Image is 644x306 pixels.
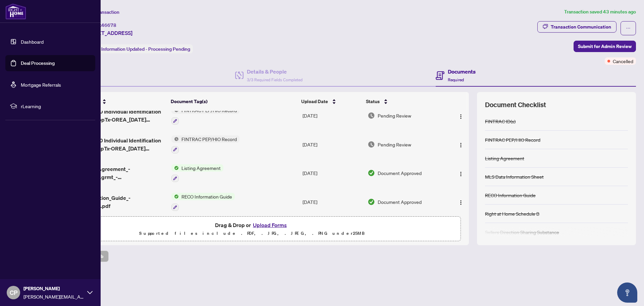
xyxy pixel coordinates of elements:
img: Status Icon [171,135,179,143]
span: 46678 [101,22,116,28]
th: Upload Date [299,92,363,111]
span: ellipsis [626,26,631,31]
span: CP [10,288,17,297]
div: RECO Information Guide [485,191,536,199]
img: Status Icon [171,193,179,200]
td: [DATE] [300,159,365,188]
img: Document Status [368,198,375,206]
span: Information Updated - Processing Pending [101,46,190,52]
div: MLS Data Information Sheet [485,173,544,180]
div: Listing Agreement [485,155,524,162]
img: Logo [458,200,464,205]
button: Logo [455,168,466,178]
a: Mortgage Referrals [21,82,61,88]
div: FINTRAC PEP/HIO Record [485,136,540,143]
span: Pending Review [378,112,411,119]
button: Upload Forms [251,221,289,229]
a: Deal Processing [21,60,55,66]
span: Document Approved [378,198,422,206]
span: rLearning [21,102,91,110]
img: Document Status [368,141,375,148]
h4: Documents [448,68,476,76]
button: Status IconListing Agreement [171,164,223,182]
img: Logo [458,171,464,177]
img: Logo [458,142,464,148]
th: Document Tag(s) [168,92,299,111]
button: Submit for Admin Review [574,41,636,52]
th: Status [363,92,444,111]
td: [DATE] [300,101,365,130]
img: Logo [458,114,464,119]
div: Transaction Communication [551,21,611,32]
span: Upload Date [301,98,328,105]
button: Transaction Communication [537,21,616,33]
span: 3/3 Required Fields Completed [247,77,303,82]
button: Status IconRECO Information Guide [171,193,235,211]
button: Logo [455,139,466,150]
span: [PERSON_NAME][EMAIL_ADDRESS][DOMAIN_NAME] [23,293,84,300]
a: Dashboard [21,39,44,45]
span: Status [366,98,380,105]
div: FINTRAC ID(s) [485,118,516,125]
img: Document Status [368,169,375,177]
h4: Details & People [247,68,303,76]
span: Reco_Information_Guide_-_RECO_Forms.pdf [66,194,166,210]
span: View Transaction [84,9,119,15]
img: Document Status [368,112,375,119]
span: FINTRAC - 630 Individual Identification Record A - PropTx-OREA_[DATE] 18_28_38.pdf [66,107,166,124]
button: Open asap [617,282,637,303]
span: Required [448,77,464,82]
article: Transaction saved 43 minutes ago [564,8,636,16]
th: (12) File Name [63,92,168,111]
div: Right at Home Schedule B [485,210,539,217]
span: Document Checklist [485,100,546,110]
span: RECO Information Guide [179,193,235,200]
span: FINTRAC - 630 Individual Identification Record B - PropTx-OREA_[DATE] 18_28_44.pdf [66,136,166,152]
div: Status: [83,44,193,53]
img: Status Icon [171,164,179,172]
td: [DATE] [300,130,365,159]
button: Logo [455,196,466,207]
img: logo [5,3,26,19]
p: Supported files include .PDF, .JPG, .JPEG, .PNG under 25 MB [47,229,457,237]
button: Status IconFINTRAC PEP/HIO Record [171,106,239,125]
span: Listing Agreement [179,164,223,172]
span: Drag & Drop orUpload FormsSupported files include .PDF, .JPG, .JPEG, .PNG under25MB [43,217,461,242]
button: Logo [455,110,466,121]
span: FINTRAC PEP/HIO Record [179,135,239,143]
span: [PERSON_NAME] [23,285,84,292]
span: 200_Listing_Agreement_-_Seller_Rep_Agrmt_-_Authority_to_Offer_for_Sale_-_PropTx-[PERSON_NAME].pdf [66,165,166,181]
span: Document Approved [378,169,422,177]
button: Status IconFINTRAC PEP/HIO Record [171,135,239,154]
span: Drag & Drop or [215,221,289,229]
span: Cancelled [613,57,633,65]
span: Pending Review [378,141,411,148]
span: Submit for Admin Review [578,41,632,52]
span: [STREET_ADDRESS] [83,29,132,37]
td: [DATE] [300,187,365,216]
